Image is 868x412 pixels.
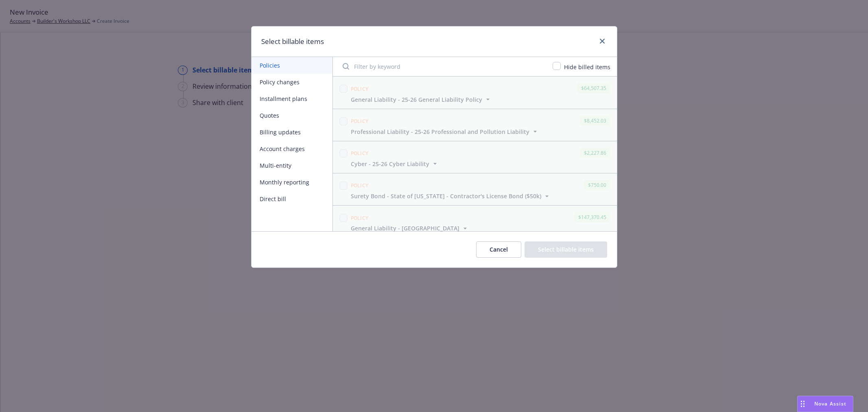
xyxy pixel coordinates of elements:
[351,192,551,200] button: Surety Bond - State of [US_STATE] - Contractor's License Bond ($50k)
[580,116,610,126] div: $8,452.03
[251,140,332,157] button: Account charges
[351,224,459,232] span: General Liability - [GEOGRAPHIC_DATA]
[261,36,324,47] h1: Select billable items
[580,148,610,158] div: $2,227.86
[333,141,617,173] span: Policy$2,227.86Cyber - 25-26 Cyber Liability
[814,400,846,407] span: Nova Assist
[251,107,332,124] button: Quotes
[351,85,369,92] span: Policy
[333,109,617,141] span: Policy$8,452.03Professional Liability - 25-26 Professional and Pollution Liability
[476,241,521,258] button: Cancel
[251,124,332,140] button: Billing updates
[251,74,332,90] button: Policy changes
[351,160,429,168] span: Cyber - 25-26 Cyber Liability
[251,57,332,74] button: Policies
[351,192,541,200] span: Surety Bond - State of [US_STATE] - Contractor's License Bond ($50k)
[351,127,529,136] span: Professional Liability - 25-26 Professional and Pollution Liability
[351,127,539,136] button: Professional Liability - 25-26 Professional and Pollution Liability
[333,173,617,205] span: Policy$750.00Surety Bond - State of [US_STATE] - Contractor's License Bond ($50k)
[351,150,369,157] span: Policy
[351,224,469,232] button: General Liability - [GEOGRAPHIC_DATA]
[597,36,607,46] a: close
[351,215,369,221] span: Policy
[584,180,610,190] div: $750.00
[251,191,332,207] button: Direct bill
[574,212,610,222] div: $147,370.45
[577,83,610,93] div: $64,507.35
[251,157,332,174] button: Multi-entity
[798,396,808,412] div: Drag to move
[333,77,617,108] span: Policy$64,507.35General Liability - 25-26 General Liability Policy
[251,174,332,191] button: Monthly reporting
[351,95,482,104] span: General Liability - 25-26 General Liability Policy
[351,118,369,125] span: Policy
[251,90,332,107] button: Installment plans
[351,182,369,189] span: Policy
[333,206,617,237] span: Policy$147,370.45General Liability - [GEOGRAPHIC_DATA]
[351,95,492,104] button: General Liability - 25-26 General Liability Policy
[564,63,610,71] span: Hide billed items
[338,58,548,75] input: Filter by keyword
[351,160,439,168] button: Cyber - 25-26 Cyber Liability
[797,396,853,412] button: Nova Assist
